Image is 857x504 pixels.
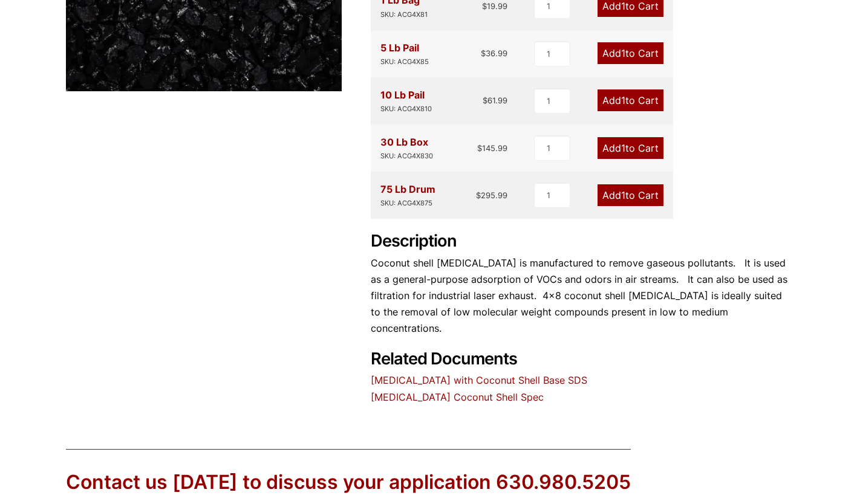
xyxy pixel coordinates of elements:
div: SKU: ACG4X81 [380,9,428,21]
span: 1 [621,189,625,201]
div: SKU: ACG4X85 [380,56,429,68]
div: 30 Lb Box [380,134,433,162]
div: SKU: ACG4X810 [380,103,432,115]
div: SKU: ACG4X875 [380,198,435,209]
div: 10 Lb Pail [380,87,432,115]
span: 1 [621,47,625,59]
a: Add1to Cart [598,184,663,206]
div: 5 Lb Pail [380,40,429,68]
h2: Description [371,231,792,251]
span: $ [477,143,482,153]
a: Add1to Cart [598,42,663,64]
a: [MEDICAL_DATA] with Coconut Shell Base SDS [371,374,587,386]
span: $ [483,95,487,105]
bdi: 36.99 [481,48,507,58]
bdi: 295.99 [476,190,507,200]
div: 75 Lb Drum [380,181,435,209]
a: [MEDICAL_DATA] Coconut Shell Spec [371,391,544,403]
span: 1 [621,142,625,154]
span: $ [476,190,481,200]
div: Contact us [DATE] to discuss your application 630.980.5205 [66,469,631,496]
bdi: 145.99 [477,143,507,153]
a: Add1to Cart [598,137,663,159]
a: Add1to Cart [598,89,663,111]
span: $ [481,48,486,58]
span: $ [482,1,487,11]
span: 1 [621,94,625,106]
bdi: 61.99 [483,95,507,105]
p: Coconut shell [MEDICAL_DATA] is manufactured to remove gaseous pollutants. It is used as a genera... [371,255,792,337]
bdi: 19.99 [482,1,507,11]
div: SKU: ACG4X830 [380,150,433,162]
